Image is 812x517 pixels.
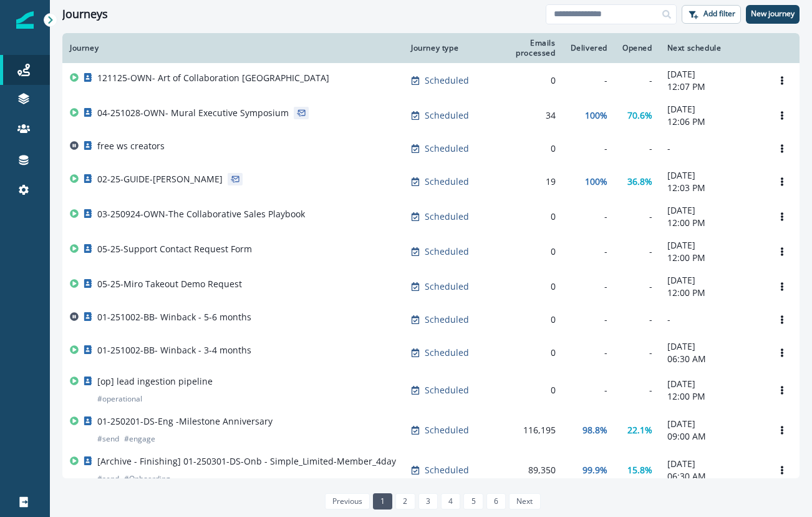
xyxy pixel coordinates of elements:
[667,142,757,155] p: -
[667,182,757,194] p: 12:03 PM
[667,458,757,470] p: [DATE]
[746,5,800,24] button: New journey
[622,245,652,258] div: -
[373,493,392,510] a: Page 1 is your current page
[667,252,757,264] p: 12:00 PM
[772,343,792,362] button: Options
[571,43,607,53] div: Delivered
[622,210,652,223] div: -
[62,63,800,98] a: 121125-OWN- Art of Collaboration [GEOGRAPHIC_DATA]Scheduled0--[DATE]12:07 PMOptions
[62,335,800,370] a: 01-251002-BB- Winback - 3-4 monthsScheduled0--[DATE]06:30 AMOptions
[667,430,757,443] p: 09:00 AM
[97,140,165,152] p: free ws creators
[97,208,305,220] p: 03-250924-OWN-The Collaborative Sales Playbook
[772,172,792,191] button: Options
[667,43,757,53] div: Next schedule
[124,433,155,445] p: # engage
[772,461,792,480] button: Options
[772,71,792,90] button: Options
[772,421,792,440] button: Options
[97,344,251,357] p: 01-251002-BB- Winback - 3-4 months
[62,304,800,335] a: 01-251002-BB- Winback - 5-6 monthsScheduled0---Options
[772,207,792,226] button: Options
[667,217,757,229] p: 12:00 PM
[571,347,607,359] div: -
[491,175,555,188] div: 19
[667,68,757,81] p: [DATE]
[667,239,757,252] p: [DATE]
[571,74,607,87] div: -
[772,106,792,125] button: Options
[622,280,652,293] div: -
[491,384,555,396] div: 0
[582,464,607,476] p: 99.9%
[491,142,555,155] div: 0
[97,278,242,290] p: 05-25-Miro Takeout Demo Request
[571,142,607,155] div: -
[62,269,800,304] a: 05-25-Miro Takeout Demo RequestScheduled0--[DATE]12:00 PMOptions
[425,347,469,359] p: Scheduled
[703,9,735,18] p: Add filter
[491,210,555,223] div: 0
[571,245,607,258] div: -
[667,274,757,287] p: [DATE]
[571,384,607,396] div: -
[772,310,792,329] button: Options
[97,375,213,388] p: [op] lead ingestion pipeline
[627,424,652,436] p: 22.1%
[491,74,555,87] div: 0
[667,204,757,217] p: [DATE]
[571,210,607,223] div: -
[395,493,415,510] a: Page 2
[425,109,469,122] p: Scheduled
[667,81,757,93] p: 12:07 PM
[97,455,396,468] p: [Archive - Finishing] 01-250301-DS-Onb - Simple_Limited-Member_4day
[70,43,396,53] div: Journey
[491,109,555,122] div: 34
[62,450,800,490] a: [Archive - Finishing] 01-250301-DS-Onb - Simple_Limited-Member_4day#send#OnboardingScheduled89,35...
[425,210,469,223] p: Scheduled
[62,98,800,133] a: 04-251028-OWN- Mural Executive SymposiumScheduled34100%70.6%[DATE]12:06 PMOptions
[124,473,170,485] p: # Onboarding
[97,473,119,485] p: # send
[97,311,251,323] p: 01-251002-BB- Winback - 5-6 months
[425,245,469,258] p: Scheduled
[622,347,652,359] div: -
[751,9,795,18] p: New journey
[491,424,555,436] div: 116,195
[667,340,757,353] p: [DATE]
[627,175,652,188] p: 36.8%
[62,234,800,269] a: 05-25-Support Contact Request FormScheduled0--[DATE]12:00 PMOptions
[491,347,555,359] div: 0
[62,199,800,234] a: 03-250924-OWN-The Collaborative Sales PlaybookScheduled0--[DATE]12:00 PMOptions
[322,493,541,510] ul: Pagination
[425,175,469,188] p: Scheduled
[667,103,757,116] p: [DATE]
[62,7,108,21] h1: Journeys
[667,378,757,390] p: [DATE]
[97,433,119,445] p: # send
[622,43,652,53] div: Opened
[62,133,800,164] a: free ws creatorsScheduled0---Options
[622,142,652,155] div: -
[585,175,607,188] p: 100%
[425,142,469,155] p: Scheduled
[425,313,469,326] p: Scheduled
[667,313,757,326] p: -
[667,470,757,483] p: 06:30 AM
[491,313,555,326] div: 0
[463,493,483,510] a: Page 5
[667,116,757,128] p: 12:06 PM
[509,493,540,510] a: Next page
[425,280,469,293] p: Scheduled
[97,107,289,119] p: 04-251028-OWN- Mural Executive Symposium
[772,242,792,261] button: Options
[418,493,438,510] a: Page 3
[622,74,652,87] div: -
[411,43,476,53] div: Journey type
[62,410,800,450] a: 01-250201-DS-Eng -Milestone Anniversary#send#engageScheduled116,19598.8%22.1%[DATE]09:00 AMOptions
[571,313,607,326] div: -
[491,464,555,476] div: 89,350
[16,11,34,29] img: Inflection
[622,313,652,326] div: -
